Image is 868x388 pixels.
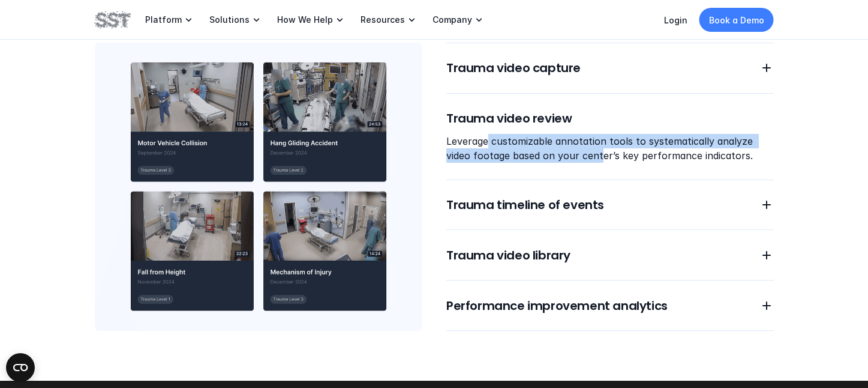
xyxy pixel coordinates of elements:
[95,43,422,331] img: thumbnails of trauma video recording
[6,353,35,382] button: Open CMP widget
[277,14,333,25] p: How We Help
[699,8,774,32] a: Book a Demo
[446,134,774,163] p: Leverage customizable annotation tools to systematically analyze video footage based on your cent...
[446,59,745,76] h6: Trauma video capture
[446,196,745,213] h6: Trauma timeline of events
[446,297,745,314] h6: Performance improvement analytics
[209,14,250,25] p: Solutions
[446,110,774,127] h6: Trauma video review
[446,247,745,264] h6: Trauma video library
[433,14,472,25] p: Company
[361,14,405,25] p: Resources
[664,15,687,25] a: Login
[709,14,764,26] p: Book a Demo
[145,14,182,25] p: Platform
[95,10,131,30] img: SST logo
